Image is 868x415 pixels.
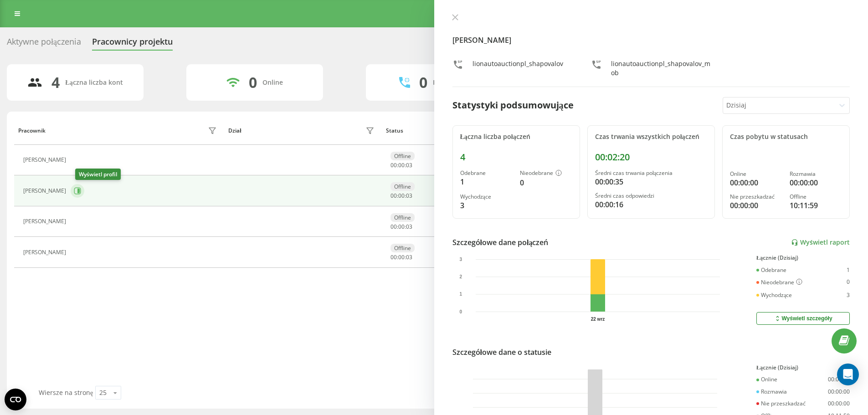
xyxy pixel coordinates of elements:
div: 25 [99,388,107,397]
span: 03 [406,223,412,231]
div: 4 [51,74,60,91]
div: Nieodebrane [756,279,802,286]
div: 3 [847,292,850,298]
div: Open Intercom Messenger [837,364,859,385]
div: Średni czas trwania połączenia [595,170,707,176]
span: 00 [390,223,397,231]
div: Offline [390,182,415,191]
span: 00 [390,253,397,261]
div: Szczegółowe dane połączeń [452,237,549,248]
div: Czas pobytu w statusach [730,133,842,141]
div: Online [262,79,283,87]
div: Łączna liczba kont [65,79,123,87]
div: Rozmawiają [433,79,469,87]
div: Średni czas odpowiedzi [595,193,707,199]
div: Aktywne połączenia [7,37,81,51]
div: : : [390,193,412,199]
text: 0 [459,309,462,314]
div: Status [386,128,403,134]
div: Łączna liczba połączeń [460,133,572,141]
div: 00:00:16 [595,199,707,210]
div: Wychodzące [460,194,513,200]
div: Szczegółowe dane o statusie [452,347,551,358]
div: Łącznie (Dzisiaj) [756,255,850,261]
div: Wyświetl szczegóły [774,315,832,322]
div: 00:00:00 [790,177,842,188]
div: lionautoauctionpl_shapovalov_mob [611,59,711,77]
div: Wyświetl profil [75,169,121,180]
div: 1 [460,176,513,187]
h4: [PERSON_NAME] [452,35,850,46]
div: 0 [847,279,850,286]
div: Statystyki podsumowujące [452,98,574,112]
span: 00 [398,253,405,261]
div: Pracownicy projektu [92,37,173,51]
text: 1 [459,292,462,297]
div: [PERSON_NAME] [23,218,68,225]
span: 00 [398,223,405,231]
div: : : [390,224,412,230]
div: Łącznie (Dzisiaj) [756,364,850,371]
div: Wychodzące [756,292,792,298]
div: Pracownik [18,128,46,134]
span: 00 [398,192,405,200]
div: 00:02:20 [595,152,707,163]
div: : : [390,162,412,169]
button: Open CMP widget [5,389,26,410]
div: 00:00:35 [595,176,707,187]
div: 1 [847,267,850,273]
div: Odebrane [756,267,786,273]
div: : : [390,254,412,261]
div: Rozmawia [756,389,787,395]
div: Offline [390,152,415,160]
div: Offline [390,244,415,252]
div: 10:11:59 [790,200,842,211]
div: Nie przeszkadzać [756,400,806,407]
div: Dział [228,128,241,134]
div: 3 [460,200,513,211]
div: 4 [460,152,572,163]
div: Online [756,376,777,383]
div: 00:00:00 [828,389,850,395]
text: 22 wrz [591,317,605,322]
div: [PERSON_NAME] [23,188,68,194]
span: 00 [390,192,397,200]
div: [PERSON_NAME] [23,157,68,163]
span: Wiersze na stronę [39,388,93,397]
div: Czas trwania wszystkich połączeń [595,133,707,141]
text: 2 [459,274,462,279]
div: Offline [790,194,842,200]
text: 3 [459,257,462,262]
a: Wyświetl raport [791,239,850,246]
button: Wyświetl szczegóły [756,312,850,325]
div: 00:00:00 [730,200,782,211]
div: lionautoauctionpl_shapovalov [473,59,563,77]
span: 03 [406,161,412,169]
div: Nie przeszkadzać [730,194,782,200]
div: 00:00:00 [730,177,782,188]
span: 00 [398,161,405,169]
span: 03 [406,253,412,261]
div: Offline [390,213,415,222]
div: Odebrane [460,170,513,176]
div: Online [730,171,782,177]
div: [PERSON_NAME] [23,249,68,256]
div: Nieodebrane [520,170,572,177]
div: 00:00:00 [828,400,850,407]
span: 03 [406,192,412,200]
div: 0 [520,177,572,188]
div: 0 [419,74,427,91]
div: 0 [249,74,257,91]
div: Rozmawia [790,171,842,177]
div: 00:00:00 [828,376,850,383]
span: 00 [390,161,397,169]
